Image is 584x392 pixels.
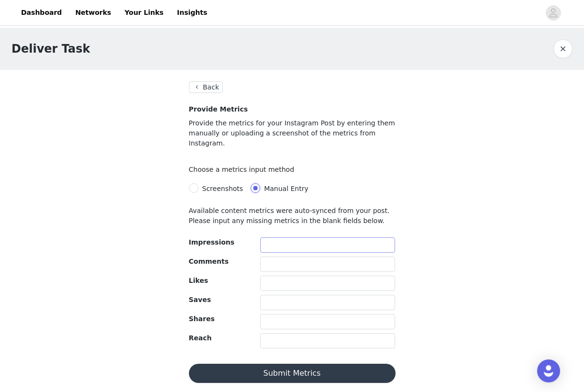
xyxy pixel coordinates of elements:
[171,2,213,23] a: Insights
[202,185,243,192] span: Screenshots
[189,258,229,265] span: Comments
[69,2,117,23] a: Networks
[189,238,235,246] span: Impressions
[15,2,67,23] a: Dashboard
[189,296,211,303] span: Saves
[11,40,90,57] h1: Deliver Task
[189,334,212,342] span: Reach
[189,364,396,383] button: Submit Metrics
[189,118,396,148] p: Provide the metrics for your Instagram Post by entering them manually or uploading a screenshot o...
[119,2,169,23] a: Your Links
[189,277,208,284] span: Likes
[549,5,558,21] div: avatar
[189,315,215,323] span: Shares
[189,81,223,93] button: Back
[189,166,299,173] label: Choose a metrics input method
[189,104,396,114] h4: Provide Metrics
[189,206,396,226] p: Available content metrics were auto-synced from your post. Please input any missing metrics in th...
[264,185,309,192] span: Manual Entry
[537,359,560,382] div: Open Intercom Messenger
